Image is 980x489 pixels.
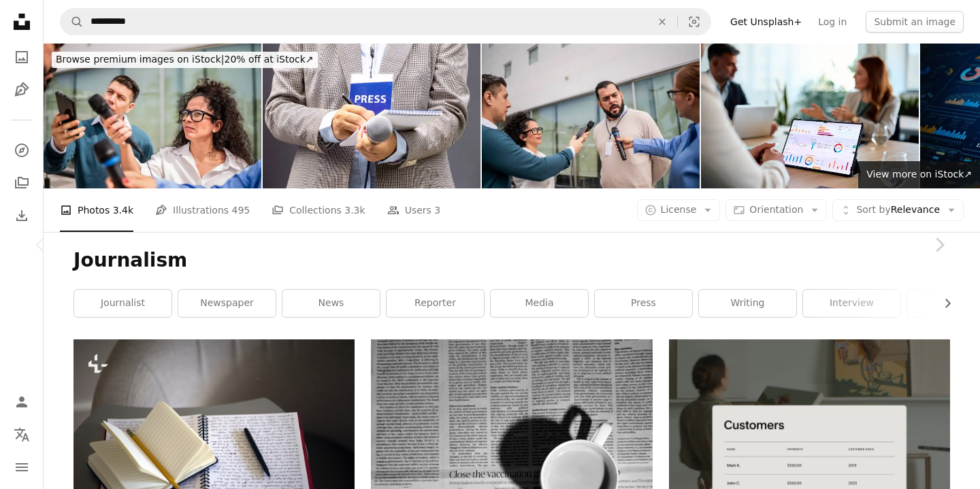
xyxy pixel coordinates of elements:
a: Illustrations 495 [155,188,250,232]
span: Sort by [856,204,890,215]
a: Explore [8,137,35,164]
button: Menu [8,454,35,481]
span: 20% off at iStock ↗ [56,54,314,65]
button: Submit an image [866,11,964,33]
a: news [282,290,380,317]
a: Collections 3.3k [272,188,365,232]
span: Orientation [749,204,803,215]
a: Collections [8,169,35,197]
h1: Journalism [73,248,950,273]
button: License [637,199,721,221]
a: media [491,290,588,317]
button: Orientation [725,199,827,221]
a: writing [699,290,796,317]
span: 3 [434,203,440,218]
img: Business team analyzing financial data on a digital tablet during a meeting [701,44,919,188]
span: Relevance [856,203,940,217]
span: Browse premium images on iStock | [56,54,224,65]
span: License [661,204,697,215]
button: Clear [647,9,677,35]
button: Sort byRelevance [832,199,964,221]
img: Midsection Of Woman Writing In Notepad [263,44,480,188]
a: press [595,290,692,317]
a: newspaper [178,290,276,317]
a: Get Unsplash+ [722,11,810,33]
span: 3.3k [344,203,365,218]
a: Users 3 [387,188,441,232]
img: Mature man talking to journalists outdoors [482,44,700,188]
a: Photos [8,44,35,71]
span: View more on iStock ↗ [866,169,972,180]
a: Log in / Sign up [8,388,35,416]
a: interview [803,290,900,317]
form: Find visuals sitewide [60,8,711,35]
a: Illustrations [8,76,35,103]
a: Browse premium images on iStock|20% off at iStock↗ [44,44,326,76]
a: reporter [387,290,484,317]
a: Log in [810,11,855,33]
a: a notebook with a pen on top of it [73,426,355,439]
a: Next [898,180,980,310]
img: Journalists interviewing man outdoors [44,44,261,188]
a: View more on iStock↗ [858,161,980,188]
a: journalist [74,290,171,317]
button: Search Unsplash [61,9,84,35]
button: Language [8,421,35,448]
button: Visual search [678,9,710,35]
span: 495 [232,203,250,218]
